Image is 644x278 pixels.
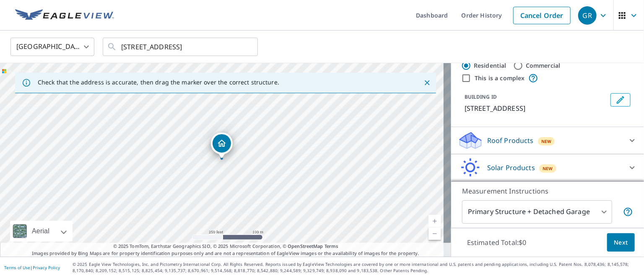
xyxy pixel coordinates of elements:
label: Residential [474,61,506,70]
a: Terms of Use [4,265,30,270]
span: Next [614,237,628,248]
button: Close [422,77,433,88]
span: New [543,165,553,172]
p: Roof Products [487,135,534,145]
a: Current Level 17, Zoom Out [428,227,441,240]
a: OpenStreetMap [288,243,323,249]
span: © 2025 TomTom, Earthstar Geographics SIO, © 2025 Microsoft Corporation, © [113,243,338,250]
p: | [4,265,60,270]
a: Privacy Policy [33,265,60,270]
label: This is a complex [475,74,525,82]
div: Aerial [10,221,73,242]
div: [GEOGRAPHIC_DATA] [10,35,94,59]
img: EV Logo [15,9,114,22]
div: Primary Structure + Detached Garage [462,200,612,224]
div: GR [578,6,597,25]
button: Next [607,233,635,252]
p: © 2025 Eagle View Technologies, Inc. and Pictometry International Corp. All Rights Reserved. Repo... [73,261,640,274]
p: Solar Products [487,163,535,173]
input: Search by address or latitude-longitude [121,35,241,59]
p: Check that the address is accurate, then drag the marker over the correct structure. [38,79,279,86]
p: Measurement Instructions [462,186,633,196]
p: [STREET_ADDRESS] [465,103,607,113]
button: Edit building 1 [610,93,631,107]
p: Estimated Total: $0 [460,233,533,252]
span: Your report will include the primary structure and a detached garage if one exists. [623,207,633,217]
div: Dropped pin, building 1, Residential property, 4329 Whispering Oaks Dr North Port, FL 34287 [211,133,233,158]
a: Cancel Order [513,7,571,24]
span: New [541,138,552,145]
p: BUILDING ID [465,93,497,100]
div: Roof ProductsNew [458,130,637,150]
a: Current Level 17, Zoom In [428,215,441,227]
div: Solar ProductsNew [458,158,637,178]
a: Terms [325,243,338,249]
label: Commercial [526,61,561,70]
div: Aerial [29,221,52,242]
